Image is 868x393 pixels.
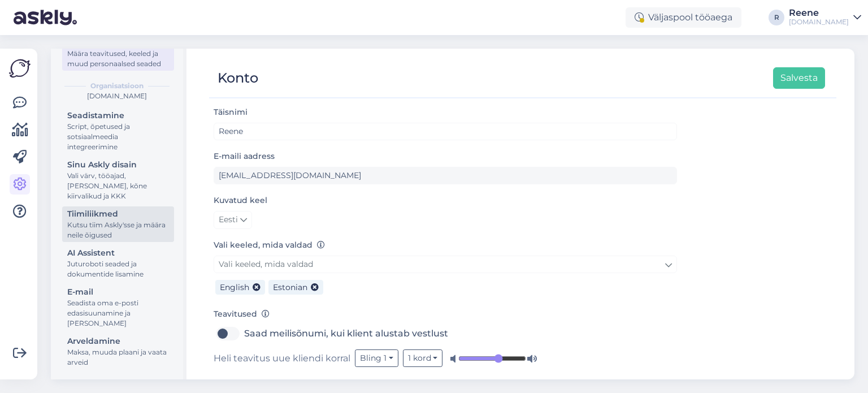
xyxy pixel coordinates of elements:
[67,220,169,240] div: Kutsu tiim Askly'sse ja määra neile õigused
[67,171,169,201] div: Vali värv, tööajad, [PERSON_NAME], kõne kiirvalikud ja KKK
[62,108,174,154] a: SeadistamineScript, õpetused ja sotsiaalmeedia integreerimine
[769,10,784,25] div: R
[67,208,169,220] div: Tiimiliikmed
[244,325,448,343] label: Saad meilisõnumi, kui klient alustab vestlust
[214,211,252,229] a: Eesti
[67,298,169,329] div: Seadista oma e-posti edasisuunamine ja [PERSON_NAME]
[90,81,144,91] b: Organisatsioon
[219,214,238,226] span: Eesti
[789,8,849,18] div: Reene
[62,334,174,369] a: ArveldamineMaksa, muuda plaani ja vaata arveid
[214,150,275,162] label: E-maili aadress
[60,91,174,101] div: [DOMAIN_NAME]
[62,206,174,242] a: TiimiliikmedKutsu tiim Askly'sse ja määra neile õigused
[67,259,169,279] div: Juturoboti seaded ja dokumentide lisamine
[214,308,270,320] label: Teavitused
[214,349,677,367] div: Heli teavitus uue kliendi korral
[220,282,249,292] span: English
[62,284,174,330] a: E-mailSeadista oma e-posti edasisuunamine ja [PERSON_NAME]
[67,347,169,368] div: Maksa, muuda plaani ja vaata arveid
[773,67,825,89] button: Salvesta
[214,106,248,118] label: Täisnimi
[62,245,174,281] a: AI AssistentJuturoboti seaded ja dokumentide lisamine
[67,335,169,347] div: Arveldamine
[403,349,443,367] button: 1 kord
[219,259,313,269] span: Vali keeled, mida valdad
[214,239,325,251] label: Vali keeled, mida valdad
[67,49,169,69] div: Määra teavitused, keeled ja muud personaalsed seaded
[67,286,169,298] div: E-mail
[214,123,677,140] input: Sisesta nimi
[67,122,169,152] div: Script, õpetused ja sotsiaalmeedia integreerimine
[273,282,307,292] span: Estonian
[62,35,174,71] a: KontoMäära teavitused, keeled ja muud personaalsed seaded
[626,7,741,28] div: Väljaspool tööaega
[67,247,169,259] div: AI Assistent
[355,349,398,367] button: Bling 1
[789,8,861,27] a: Reene[DOMAIN_NAME]
[214,256,677,273] a: Vali keeled, mida valdad
[62,157,174,203] a: Sinu Askly disainVali värv, tööajad, [PERSON_NAME], kõne kiirvalikud ja KKK
[218,67,258,89] div: Konto
[67,110,169,122] div: Seadistamine
[9,58,31,79] img: Askly Logo
[67,159,169,171] div: Sinu Askly disain
[789,18,849,27] div: [DOMAIN_NAME]
[214,167,677,184] input: Sisesta e-maili aadress
[214,195,267,206] label: Kuvatud keel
